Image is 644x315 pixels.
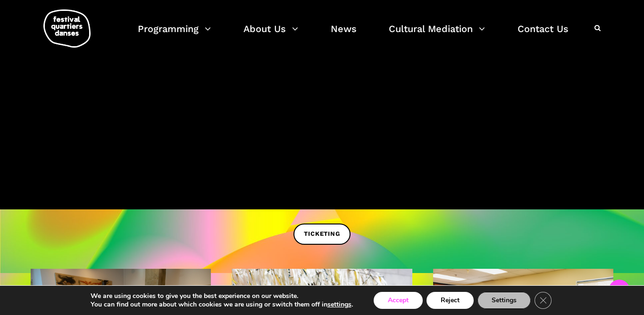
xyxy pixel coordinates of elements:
img: logo-fqd-med [43,9,91,48]
a: TICKETING [293,224,350,245]
button: Accept [374,292,423,309]
a: Programming [138,21,211,49]
p: You can find out more about which cookies we are using or switch them off in . [91,300,353,309]
a: Contact Us [518,21,569,49]
a: About Us [243,21,298,49]
button: Reject [427,292,474,309]
span: TICKETING [304,229,340,239]
button: Settings [477,292,531,309]
a: Cultural Mediation [389,21,485,49]
a: News [331,21,357,49]
button: settings [327,300,351,309]
p: We are using cookies to give you the best experience on our website. [91,292,353,300]
button: Close GDPR Cookie Banner [535,292,552,309]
